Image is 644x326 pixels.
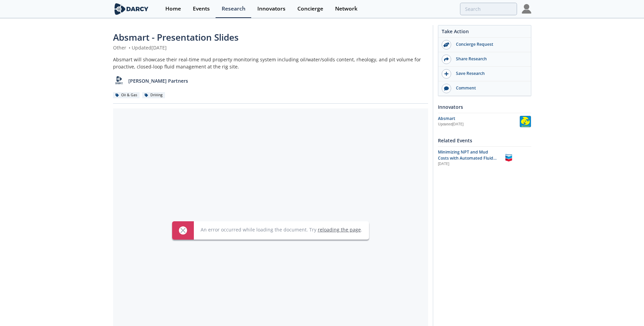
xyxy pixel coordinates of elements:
div: Home [165,6,181,12]
p: [PERSON_NAME] Partners [128,77,188,84]
div: Absmart will showcase their real-time mud property monitoring system including oil/water/solids c... [113,56,428,70]
div: Related Events [438,135,531,146]
a: Minimizing NPT and Mud Costs with Automated Fluids Intelligence [DATE] Chevron [438,149,531,167]
span: • [128,44,132,51]
img: Profile [522,4,531,14]
img: Absmart [519,116,531,127]
iframe: chat widget [615,299,637,319]
div: Events [193,6,210,12]
div: Absmart [438,116,519,122]
div: Take Action [438,28,531,38]
div: Network [335,6,357,12]
div: Comment [451,85,527,91]
div: Other Updated [DATE] [113,44,428,51]
div: Research [222,6,245,12]
div: Save Research [451,70,527,77]
div: Innovators [257,6,286,12]
span: Absmart - Presentation Slides [113,31,239,43]
img: Chevron [503,152,515,164]
div: Drilling [142,92,165,98]
div: Innovators [438,101,531,113]
div: Share Research [451,56,527,62]
span: Minimizing NPT and Mud Costs with Automated Fluids Intelligence [438,149,497,167]
img: logo-wide.svg [113,3,150,15]
div: Updated [DATE] [438,122,519,127]
a: Absmart Updated[DATE] Absmart [438,116,531,127]
div: Oil & Gas [113,92,140,98]
div: Concierge [297,6,323,12]
div: Concierge Request [451,41,527,47]
input: Advanced Search [460,3,517,15]
div: [DATE] [438,161,498,167]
